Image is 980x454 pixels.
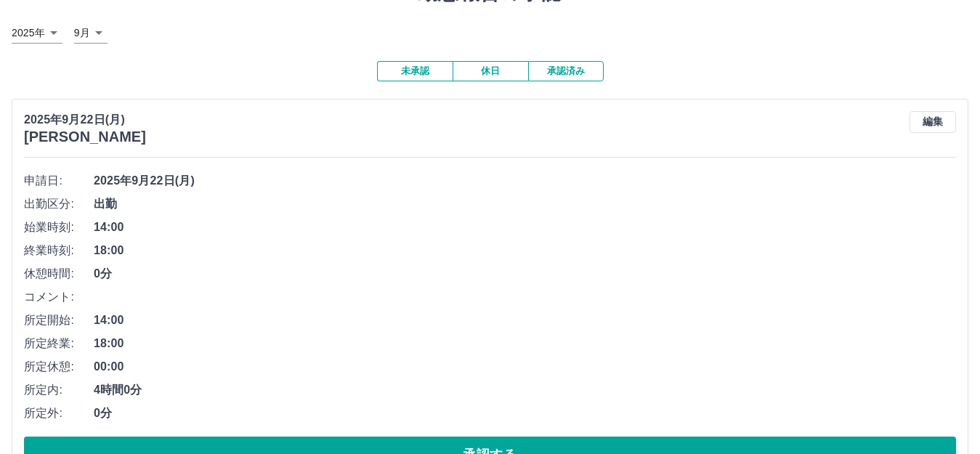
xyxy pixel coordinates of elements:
span: 申請日: [24,172,94,190]
span: 14:00 [94,219,956,236]
h3: [PERSON_NAME] [24,129,146,145]
span: 18:00 [94,335,956,352]
span: 出勤区分: [24,195,94,213]
span: 14:00 [94,312,956,329]
span: 所定開始: [24,312,94,329]
span: 所定休憩: [24,358,94,376]
span: 所定内: [24,381,94,399]
span: 18:00 [94,242,956,259]
div: 2025年 [12,23,62,44]
button: 編集 [910,111,956,133]
span: 所定終業: [24,335,94,352]
span: 4時間0分 [94,381,956,399]
p: 2025年9月22日(月) [24,111,146,129]
button: 未承認 [377,61,453,81]
span: 終業時刻: [24,242,94,259]
div: 9月 [74,23,108,44]
span: 0分 [94,405,956,422]
button: 休日 [453,61,528,81]
span: コメント: [24,288,94,306]
button: 承認済み [528,61,604,81]
span: 出勤 [94,195,956,213]
span: 所定外: [24,405,94,422]
span: 00:00 [94,358,956,376]
span: 始業時刻: [24,219,94,236]
span: 2025年9月22日(月) [94,172,956,190]
span: 休憩時間: [24,265,94,283]
span: 0分 [94,265,956,283]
